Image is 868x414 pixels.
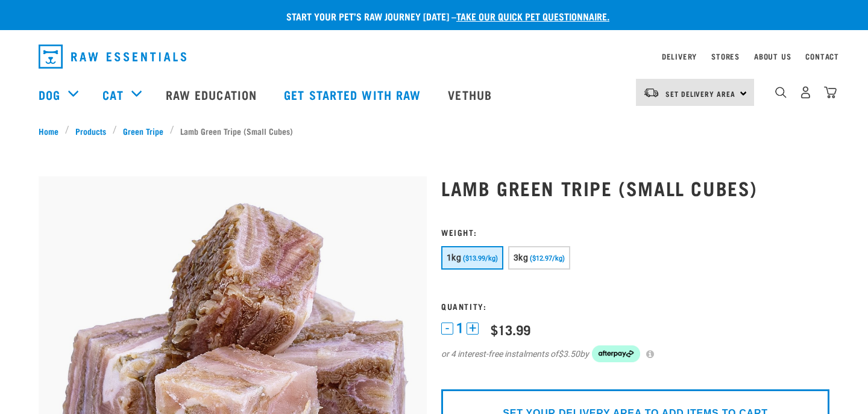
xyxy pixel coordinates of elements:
h3: Weight: [441,227,829,236]
a: take our quick pet questionnaire. [456,13,609,19]
span: ($12.97/kg) [530,255,565,262]
a: Green Tripe [117,125,170,137]
a: Home [39,125,65,137]
a: Raw Education [154,70,272,119]
a: Dog [39,85,60,103]
a: Stores [711,54,740,58]
nav: breadcrumbs [39,125,829,137]
img: home-icon-1@2x.png [775,87,787,98]
img: Raw Essentials Logo [39,45,186,69]
span: 1kg [447,253,461,262]
img: home-icon@2x.png [824,86,837,99]
button: - [441,323,453,335]
button: 3kg ($12.97/kg) [508,246,570,270]
span: $3.50 [558,348,580,360]
img: user.png [799,86,812,99]
button: 1kg ($13.99/kg) [441,246,503,270]
nav: dropdown navigation [29,40,839,73]
div: or 4 interest-free instalments of by [441,345,829,362]
button: + [467,323,479,335]
div: $13.99 [491,322,530,337]
h3: Quantity: [441,301,829,310]
span: Set Delivery Area [665,91,735,96]
a: About Us [754,54,791,58]
a: Products [69,125,113,137]
a: Delivery [662,54,697,58]
img: Afterpay [592,345,640,362]
a: Get started with Raw [272,70,436,119]
img: van-moving.png [643,87,659,98]
a: Cat [102,85,123,103]
span: 3kg [514,253,528,262]
h1: Lamb Green Tripe (Small Cubes) [441,177,829,199]
a: Contact [805,54,839,58]
a: Vethub [436,70,507,119]
span: 1 [456,322,464,335]
span: ($13.99/kg) [463,255,498,262]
